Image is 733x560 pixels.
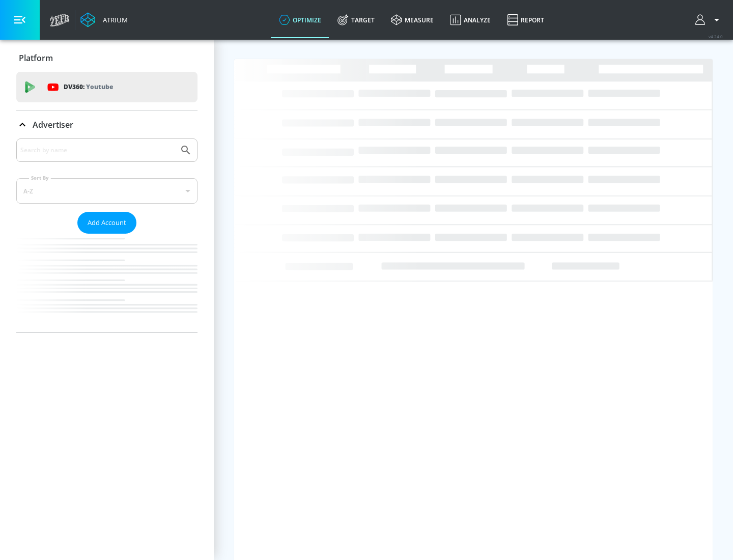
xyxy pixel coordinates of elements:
[329,2,383,38] a: Target
[442,2,499,38] a: Analyze
[33,119,73,130] p: Advertiser
[88,217,126,229] span: Add Account
[709,34,723,39] span: v 4.24.0
[16,44,198,72] div: Platform
[16,234,198,332] nav: list of Advertiser
[80,12,128,27] a: Atrium
[19,52,53,64] p: Platform
[64,81,113,93] p: DV360:
[99,15,128,24] div: Atrium
[16,110,198,139] div: Advertiser
[29,175,51,181] label: Sort By
[86,81,113,92] p: Youtube
[499,2,552,38] a: Report
[16,138,198,332] div: Advertiser
[77,212,136,234] button: Add Account
[16,178,198,204] div: A-Z
[383,2,442,38] a: measure
[20,144,175,157] input: Search by name
[16,72,198,102] div: DV360: Youtube
[271,2,329,38] a: optimize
